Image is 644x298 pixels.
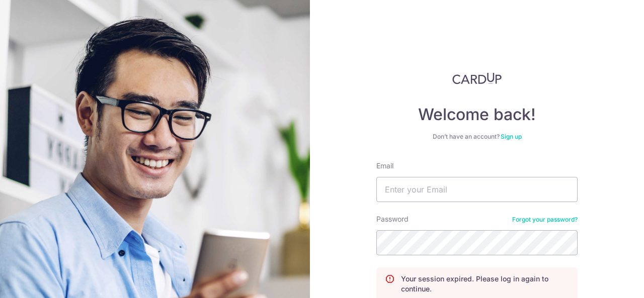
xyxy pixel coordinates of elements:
[376,105,578,125] h4: Welcome back!
[376,177,578,202] input: Enter your Email
[512,216,578,224] a: Forgot your password?
[501,133,522,140] a: Sign up
[376,214,409,224] label: Password
[376,161,393,171] label: Email
[452,72,502,84] img: CardUp Logo
[376,133,578,141] div: Don’t have an account?
[401,274,569,294] p: Your session expired. Please log in again to continue.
